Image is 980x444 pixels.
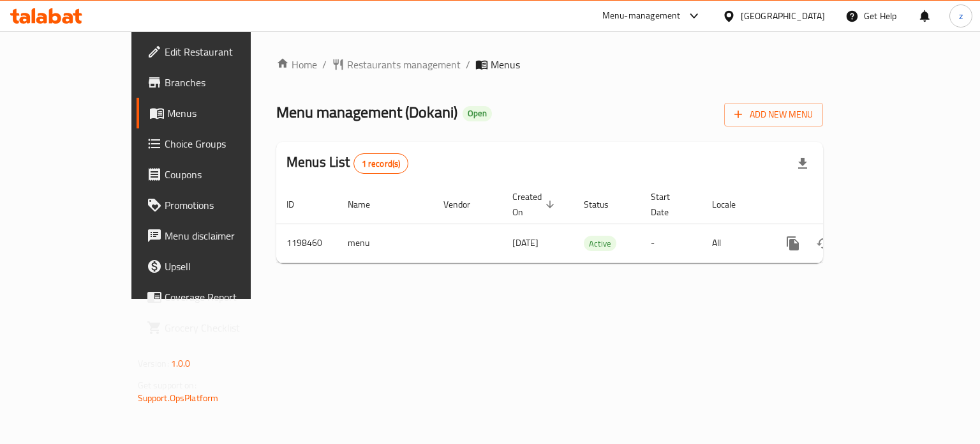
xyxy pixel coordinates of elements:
[276,57,823,72] nav: breadcrumb
[165,167,285,182] span: Coupons
[138,355,169,372] span: Version:
[787,148,818,179] div: Export file
[165,197,285,213] span: Promotions
[137,67,295,98] a: Branches
[138,377,197,394] span: Get support on:
[137,36,295,67] a: Edit Restaurant
[768,185,910,224] th: Actions
[959,9,963,23] span: z
[286,197,311,212] span: ID
[165,136,285,151] span: Choice Groups
[137,282,295,312] a: Coverage Report
[276,57,317,72] a: Home
[137,190,295,220] a: Promotions
[463,106,492,121] div: Open
[338,224,433,263] td: menu
[443,197,487,212] span: Vendor
[702,224,768,263] td: All
[512,234,538,251] span: [DATE]
[332,57,461,72] a: Restaurants management
[466,57,470,72] li: /
[584,236,616,251] div: Active
[584,197,625,212] span: Status
[741,9,825,23] div: [GEOGRAPHIC_DATA]
[137,98,295,128] a: Menus
[137,312,295,343] a: Grocery Checklist
[138,390,219,406] a: Support.OpsPlatform
[276,98,457,126] span: Menu management ( Dokani )
[171,355,191,372] span: 1.0.0
[602,8,681,24] div: Menu-management
[712,197,752,212] span: Locale
[286,153,408,174] h2: Menus List
[165,320,285,335] span: Grocery Checklist
[165,44,285,59] span: Edit Restaurant
[276,224,338,263] td: 1198460
[641,224,702,263] td: -
[491,57,520,72] span: Menus
[137,220,295,251] a: Menu disclaimer
[778,228,808,259] button: more
[348,197,387,212] span: Name
[347,57,461,72] span: Restaurants management
[165,259,285,274] span: Upsell
[137,128,295,159] a: Choice Groups
[322,57,327,72] li: /
[353,153,409,174] div: Total records count
[167,105,285,121] span: Menus
[724,103,823,126] button: Add New Menu
[137,159,295,190] a: Coupons
[734,107,813,123] span: Add New Menu
[165,289,285,305] span: Coverage Report
[651,189,687,220] span: Start Date
[512,189,558,220] span: Created On
[463,108,492,119] span: Open
[276,185,910,263] table: enhanced table
[354,158,408,170] span: 1 record(s)
[584,236,616,251] span: Active
[808,228,839,259] button: Change Status
[165,228,285,243] span: Menu disclaimer
[137,251,295,282] a: Upsell
[165,75,285,90] span: Branches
